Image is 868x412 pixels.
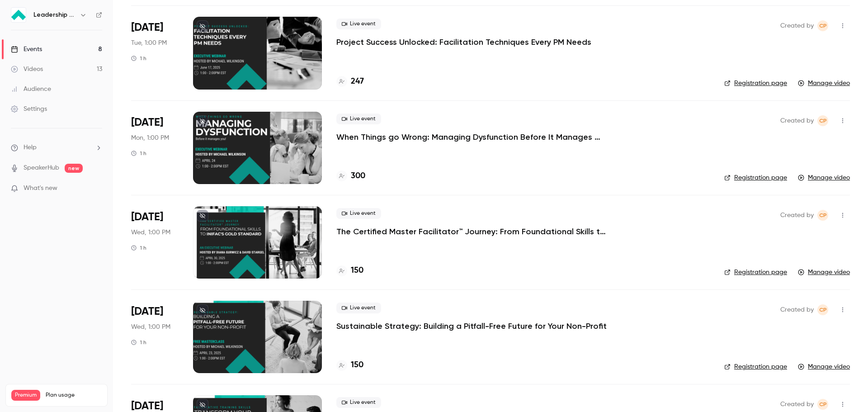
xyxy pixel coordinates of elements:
[131,244,146,251] div: 1 h
[131,206,179,279] div: Apr 30 Wed, 1:00 PM (America/New York)
[798,79,850,88] a: Manage video
[46,392,102,399] span: Plan usage
[724,362,787,371] a: Registration page
[11,8,26,22] img: Leadership Strategies - 2025 Webinars
[24,163,59,173] a: SpeakerHub
[817,20,828,31] span: Chyenne Pastrana
[817,399,828,410] span: Chyenne Pastrana
[336,76,364,88] a: 247
[131,150,146,157] div: 1 h
[351,265,363,277] h4: 150
[131,133,169,142] span: Mon, 1:00 PM
[336,359,363,371] a: 150
[11,65,43,74] div: Videos
[131,38,167,47] span: Tue, 1:00 PM
[33,10,76,19] h6: Leadership Strategies - 2025 Webinars
[817,115,828,126] span: Chyenne Pastrana
[817,210,828,221] span: Chyenne Pastrana
[336,321,607,331] a: Sustainable Strategy: Building a Pitfall-Free Future for Your Non-Profit
[336,397,381,408] span: Live event
[724,268,787,277] a: Registration page
[131,228,170,237] span: Wed, 1:00 PM
[336,37,591,47] a: Project Success Unlocked: Facilitation Techniques Every PM Needs
[351,359,363,371] h4: 150
[819,20,827,31] span: CP
[91,185,102,193] iframe: Noticeable Trigger
[336,303,381,313] span: Live event
[24,184,57,193] span: What's new
[819,399,827,410] span: CP
[24,143,37,152] span: Help
[131,304,163,319] span: [DATE]
[336,170,365,182] a: 300
[724,79,787,88] a: Registration page
[131,210,163,224] span: [DATE]
[11,104,47,114] div: Settings
[11,85,51,94] div: Audience
[724,173,787,182] a: Registration page
[780,304,814,315] span: Created by
[351,76,364,88] h4: 247
[817,304,828,315] span: Chyenne Pastrana
[131,55,146,62] div: 1 h
[131,322,170,331] span: Wed, 1:00 PM
[131,339,146,346] div: 1 h
[11,45,42,54] div: Events
[11,390,40,401] span: Premium
[131,112,179,184] div: May 5 Mon, 1:00 PM (America/New York)
[131,301,179,373] div: Apr 23 Wed, 1:00 PM (America/New York)
[798,362,850,371] a: Manage video
[798,268,850,277] a: Manage video
[11,143,102,152] li: help-dropdown-opener
[65,164,83,173] span: new
[798,173,850,182] a: Manage video
[336,114,381,124] span: Live event
[780,210,814,221] span: Created by
[131,17,179,89] div: Jun 17 Tue, 1:00 PM (America/New York)
[131,20,163,35] span: [DATE]
[819,304,827,315] span: CP
[336,208,381,219] span: Live event
[819,210,827,221] span: CP
[336,132,608,142] a: When Things go Wrong: Managing Dysfunction Before It Manages You
[336,226,608,237] a: The Certified Master Facilitator™ Journey: From Foundational Skills to INIFAC's Gold Standard
[131,115,163,130] span: [DATE]
[780,20,814,31] span: Created by
[336,19,381,29] span: Live event
[336,265,363,277] a: 150
[780,115,814,126] span: Created by
[819,115,827,126] span: CP
[780,399,814,410] span: Created by
[351,170,365,182] h4: 300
